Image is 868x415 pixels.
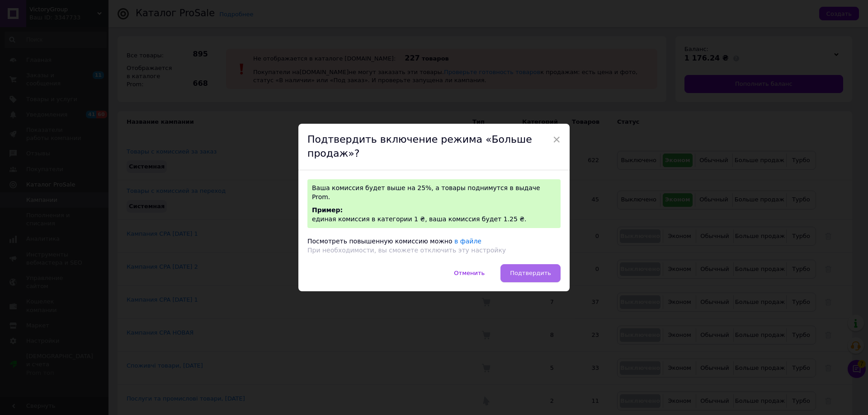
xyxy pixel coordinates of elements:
[312,206,343,214] span: Пример:
[307,238,453,245] span: Посмотреть повышенную комиссию можно
[312,215,527,223] span: единая комиссия в категории 1 ₴, ваша комиссия будет 1.25 ₴.
[307,247,506,254] span: При необходимости, вы сможете отключить эту настройку
[454,238,481,245] a: в файле
[454,270,485,276] span: Отменить
[444,264,494,282] button: Отменить
[552,132,561,147] span: ×
[312,184,540,201] span: Ваша комиссия будет выше на 25%, а товары поднимутся в выдаче Prom.
[510,270,551,276] span: Подтвердить
[298,124,570,170] div: Подтвердить включение режима «Больше продаж»?
[500,264,561,282] button: Подтвердить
